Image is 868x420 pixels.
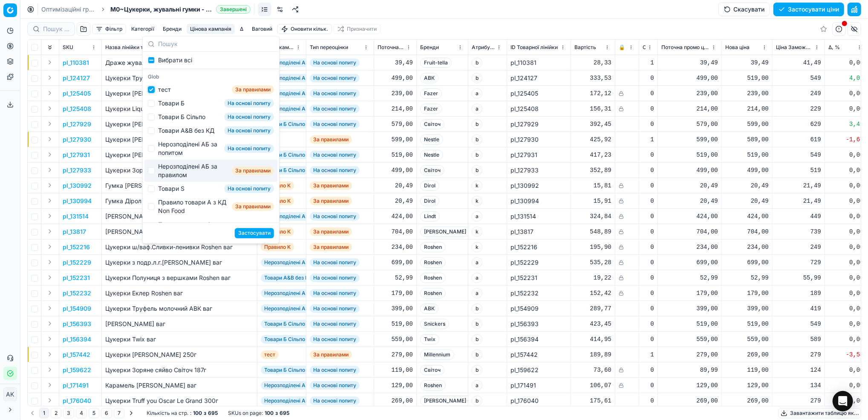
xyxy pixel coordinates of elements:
div: 0,00 [828,212,864,221]
div: 424,00 [661,212,718,221]
span: k [472,227,482,237]
span: b [472,119,482,129]
button: Expand [45,211,55,221]
div: 579,00 [378,120,413,128]
button: pl_152216 [63,243,90,251]
p: pl_110381 [63,58,89,67]
p: pl_157442 [63,350,90,359]
span: На основі попиту [310,166,360,175]
span: a [472,104,482,114]
div: pl_125408 [510,105,567,113]
div: pl_127931 [510,151,567,159]
div: 0 [643,151,654,159]
div: 0 [643,227,654,236]
span: Нова ціна [725,44,750,51]
button: Expand [45,303,55,313]
div: Цукерки [PERSON_NAME] ваг [105,120,254,128]
div: 0,00 [828,105,864,113]
div: 0 [643,243,654,251]
div: Гумка [PERSON_NAME] полуниця 14г [105,181,254,190]
div: 499,00 [378,166,413,175]
button: pl_125408 [63,105,91,113]
div: 333,53 [574,74,611,82]
div: 619 [776,135,821,144]
strong: 695 [280,410,289,417]
div: 0,00 [828,227,864,236]
div: 1 [643,58,654,67]
button: 5 [89,408,99,418]
div: 599,00 [378,135,413,144]
div: pl_13817 [510,227,567,236]
div: Правило товари А з [GEOGRAPHIC_DATA] [158,220,228,237]
span: 🔒 [619,44,625,51]
button: Go to next page [126,408,136,418]
span: На основі попиту [310,120,360,128]
div: pl_131514 [510,212,567,221]
span: Поточна ціна [378,44,404,51]
span: На основі попиту [224,184,274,193]
button: Фільтр [92,24,126,34]
div: 519,00 [725,74,769,82]
span: Dirol [420,196,439,206]
button: pl_152231 [63,274,90,282]
div: 739 [776,227,821,236]
span: k [472,181,482,191]
div: 704,00 [661,227,718,236]
span: Ціна Заможний Округлена [776,44,813,51]
div: 4,01 [828,74,864,82]
div: 39,49 [725,58,769,67]
p: pl_156393 [63,320,91,328]
div: 0 [643,89,654,98]
button: pl_127930 [63,135,91,144]
button: Expand [45,395,55,405]
button: pl_130992 [63,181,92,190]
span: На основі попиту [224,126,274,135]
div: 0,00 [828,166,864,175]
div: Цукерки [PERSON_NAME] з тертим гор.Fazer 150г [105,89,254,98]
div: Цукерки Liqueur fills з лік.Fazer 150г [105,105,254,113]
div: 0,00 [828,181,864,190]
div: 0,00 [828,197,864,205]
span: k [472,242,482,252]
div: Цукерки Зоряне Сяйво Світоч ваг [105,166,254,175]
button: pl_152232 [63,289,91,297]
div: 599,00 [725,120,769,128]
button: pl_131514 [63,212,89,221]
input: Пошук [158,35,274,52]
div: 195,90 [574,243,611,251]
span: Nestle [420,150,443,160]
div: 549 [776,74,821,82]
div: 499,00 [378,74,413,82]
span: На основі попиту [310,151,360,159]
span: Товари Б Сільпо [261,166,309,175]
div: 424,00 [378,212,413,221]
div: 15,81 [574,181,611,190]
span: Нерозподілені АБ за попитом [261,105,342,113]
div: 519,00 [378,151,413,159]
div: 499,00 [725,166,769,175]
p: pl_171491 [63,381,89,390]
button: pl_156394 [63,335,91,344]
div: pl_127933 [510,166,567,175]
p: pl_152229 [63,258,91,267]
button: Категорії [128,24,158,34]
div: 249 [776,89,821,98]
button: Expand [45,380,55,390]
span: На основі попиту [224,144,274,153]
div: 20,49 [661,197,718,205]
button: Expand [45,165,55,175]
button: pl_127931 [63,151,90,159]
div: Товари Б [158,99,185,108]
span: Правило K [261,243,294,251]
button: Expand all [45,42,55,52]
div: 548,89 [574,227,611,236]
button: pl_159622 [63,366,91,374]
div: 15,91 [574,197,611,205]
button: Expand [45,272,55,283]
p: pl_130994 [63,197,92,205]
div: 0,00 [828,89,864,98]
span: Dirol [420,181,439,191]
strong: 695 [208,410,218,417]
